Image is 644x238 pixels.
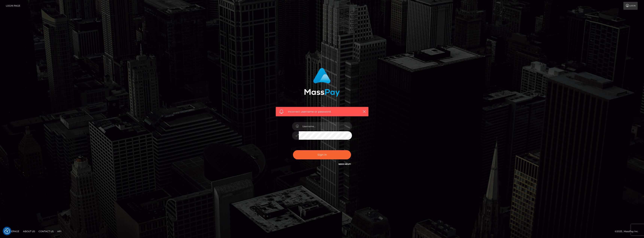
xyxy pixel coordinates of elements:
img: MassPay Login [304,68,340,97]
a: About Us [22,228,36,234]
a: Need Help? [338,163,351,165]
img: Revisit consent button [4,228,10,234]
a: Contact Us [37,228,55,234]
div: © 2025 , MassPay Inc. [615,229,641,234]
button: Sign in [293,150,351,159]
button: Consent Preferences [4,228,10,234]
a: API [56,228,63,234]
input: Username... [299,122,352,131]
a: Login Page [6,2,20,10]
span: Incorrect username or password. [288,110,356,114]
a: Login [623,2,638,10]
a: Homepage [4,228,21,234]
